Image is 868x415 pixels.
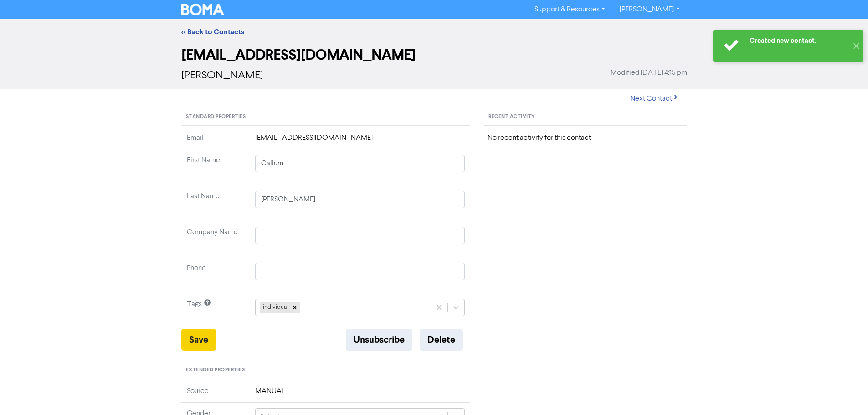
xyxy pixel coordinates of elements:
[750,36,847,46] div: Created new contact.
[181,293,250,329] td: Tags
[181,257,250,293] td: Phone
[612,2,687,17] a: [PERSON_NAME]
[181,386,250,403] td: Source
[611,67,687,78] span: Modified [DATE] 4:15 pm
[181,108,471,126] div: Standard Properties
[622,89,687,108] button: Next Contact
[260,302,290,313] div: individual
[822,371,868,415] iframe: Chat Widget
[488,133,683,143] div: No recent activity for this contact
[250,386,471,403] td: MANUAL
[181,221,250,257] td: Company Name
[181,46,687,64] h2: [EMAIL_ADDRESS][DOMAIN_NAME]
[420,329,463,351] button: Delete
[484,108,687,126] div: Recent Activity
[527,2,612,17] a: Support & Resources
[181,27,244,36] a: << Back to Contacts
[181,70,263,81] span: [PERSON_NAME]
[181,4,224,15] img: BOMA Logo
[181,149,250,185] td: First Name
[181,329,216,351] button: Save
[181,362,471,379] div: Extended Properties
[181,185,250,221] td: Last Name
[181,133,250,149] td: Email
[346,329,412,351] button: Unsubscribe
[250,133,471,149] td: [EMAIL_ADDRESS][DOMAIN_NAME]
